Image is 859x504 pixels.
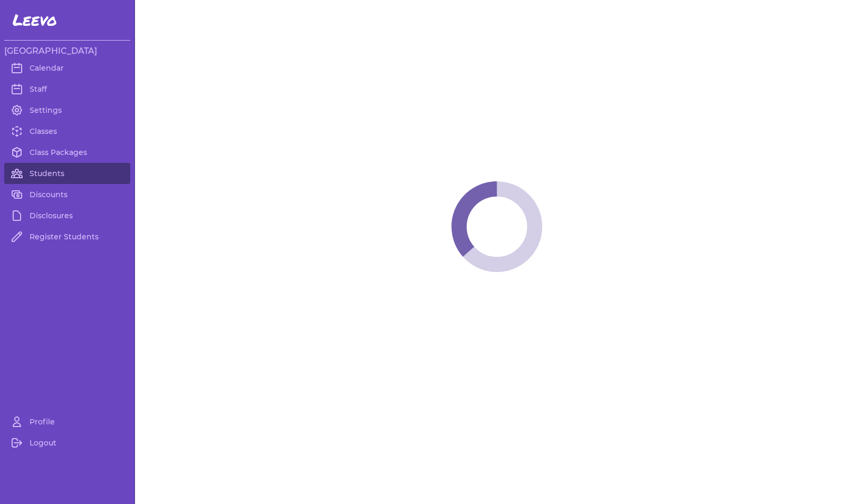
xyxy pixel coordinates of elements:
a: Profile [4,411,130,432]
a: Discounts [4,184,130,205]
a: Staff [4,79,130,100]
a: Class Packages [4,142,130,163]
a: Calendar [4,57,130,79]
span: Leevo [13,11,57,30]
h3: [GEOGRAPHIC_DATA] [4,45,130,57]
a: Settings [4,100,130,121]
a: Students [4,163,130,184]
a: Classes [4,121,130,142]
a: Register Students [4,226,130,247]
a: Disclosures [4,205,130,226]
a: Logout [4,432,130,453]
